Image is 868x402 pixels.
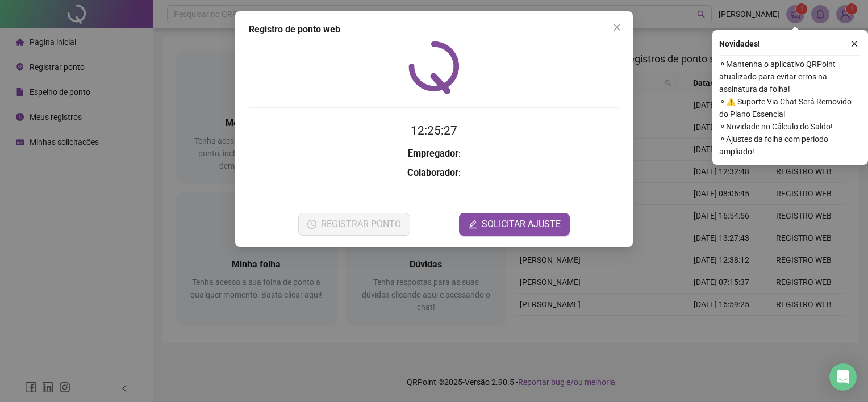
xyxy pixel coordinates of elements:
button: editSOLICITAR AJUSTE [459,213,570,236]
h3: : [249,146,619,161]
button: Close [608,18,626,36]
h3: : [249,166,619,181]
span: close [612,23,621,32]
time: 12:25:27 [411,124,457,137]
div: Registro de ponto web [249,23,619,36]
span: Novidades ! [719,37,760,50]
strong: Colaborador [407,167,458,178]
span: ⚬ Novidade no Cálculo do Saldo! [719,120,861,133]
span: ⚬ Mantenha o aplicativo QRPoint atualizado para evitar erros na assinatura da folha! [719,58,861,95]
span: ⚬ ⚠️ Suporte Via Chat Será Removido do Plano Essencial [719,95,861,120]
span: close [850,40,858,48]
strong: Empregador [408,148,458,159]
button: REGISTRAR PONTO [298,213,410,236]
span: ⚬ Ajustes da folha com período ampliado! [719,133,861,158]
div: Open Intercom Messenger [829,363,857,391]
img: QRPoint [408,41,460,94]
span: edit [468,220,477,229]
span: SOLICITAR AJUSTE [482,217,561,231]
